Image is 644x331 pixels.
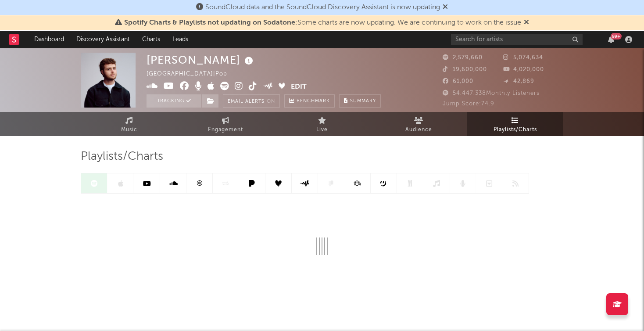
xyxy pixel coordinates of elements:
[451,34,583,45] input: Search for artists
[467,112,563,136] a: Playlists/Charts
[370,112,467,136] a: Audience
[494,125,537,135] span: Playlists/Charts
[70,31,136,48] a: Discovery Assistant
[524,19,529,26] span: Dismiss
[339,94,381,108] button: Summary
[316,125,328,135] span: Live
[274,112,370,136] a: Live
[443,79,473,84] span: 61,000
[443,4,448,11] span: Dismiss
[147,94,201,108] button: Tracking
[284,94,335,108] a: Benchmark
[147,53,255,67] div: [PERSON_NAME]
[297,96,330,107] span: Benchmark
[147,69,237,79] div: [GEOGRAPHIC_DATA] | Pop
[136,31,166,48] a: Charts
[503,67,544,72] span: 4,020,000
[208,125,243,135] span: Engagement
[267,99,275,104] em: On
[205,4,440,11] span: SoundCloud data and the SoundCloud Discovery Assistant is now updating
[443,55,483,61] span: 2,579,660
[166,31,194,48] a: Leads
[443,67,487,72] span: 19,600,000
[124,19,295,26] span: Spotify Charts & Playlists not updating on Sodatone
[81,112,177,136] a: Music
[443,101,494,107] span: Jump Score: 74.9
[291,82,307,93] button: Edit
[124,19,521,26] span: : Some charts are now updating. We are continuing to work on the issue
[503,55,543,61] span: 5,074,634
[177,112,274,136] a: Engagement
[28,31,70,48] a: Dashboard
[608,36,614,43] button: 99+
[611,33,622,40] div: 99 +
[405,125,432,135] span: Audience
[350,99,376,104] span: Summary
[443,90,540,96] span: 54,447,338 Monthly Listeners
[121,125,137,135] span: Music
[223,94,280,108] button: Email AlertsOn
[503,79,534,84] span: 42,869
[81,151,163,162] span: Playlists/Charts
